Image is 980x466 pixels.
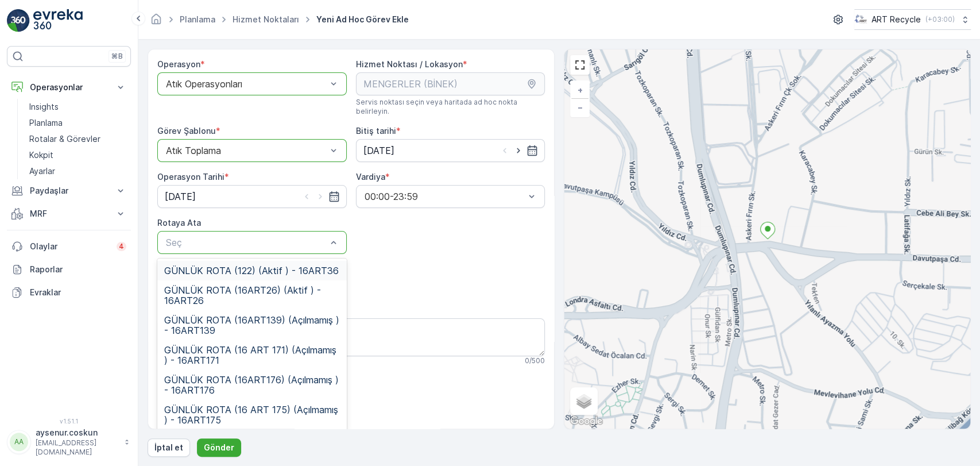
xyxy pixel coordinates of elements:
input: MENGERLER (BİNEK) [356,72,545,95]
p: Operasyonlar [30,82,108,93]
p: [EMAIL_ADDRESS][DOMAIN_NAME] [36,438,118,457]
input: dd/mm/yyyy [157,185,347,208]
a: Ana Sayfa [150,17,162,27]
span: GÜNLÜK ROTA (16ART176) (Açılmamış ) - 16ART176 [164,375,340,395]
p: İptal et [154,442,183,453]
a: Planlama [180,14,215,24]
img: logo_light-DOdMpM7g.png [33,9,83,32]
a: Insights [25,99,131,115]
a: Olaylar4 [7,235,131,258]
span: GÜNLÜK ROTA (16 ART 171) (Açılmamış ) - 16ART171 [164,345,340,365]
label: Hizmet Noktası / Lokasyon [356,59,463,69]
input: dd/mm/yyyy [356,139,545,162]
button: Gönder [197,438,241,457]
p: Kokpit [29,149,53,161]
a: View Fullscreen [571,56,588,74]
p: ( +03:00 ) [925,15,955,24]
label: Operasyon Tarihi [157,172,224,182]
label: Bitiş tarihi [356,126,396,136]
h3: Adım 1: Atık Toplama [157,415,545,429]
a: Ayarlar [25,163,131,179]
button: MRF [7,202,131,225]
a: Raporlar [7,258,131,281]
p: 4 [119,242,124,251]
p: Insights [29,101,59,113]
a: Layers [571,388,596,414]
label: Vardiya [356,172,385,182]
a: Yakınlaştır [571,82,588,99]
a: Bu bölgeyi Google Haritalar'da açın (yeni pencerede açılır) [567,414,605,429]
img: logo [7,9,30,32]
label: Operasyon [157,59,200,69]
p: Rotalar & Görevler [29,133,100,145]
a: Planlama [25,115,131,131]
p: Raporlar [30,264,126,275]
div: AA [10,433,28,451]
p: ART Recycle [871,14,921,25]
p: 0 / 500 [525,356,545,365]
img: Google [567,414,605,429]
span: v 1.51.1 [7,418,131,425]
img: image_23.png [854,13,867,26]
button: Paydaşlar [7,179,131,202]
button: Operasyonlar [7,76,131,99]
span: Servis noktası seçin veya haritada ad hoc nokta belirleyin. [356,98,545,116]
p: Planlama [29,117,63,129]
span: + [578,85,583,95]
h2: Görev Şablonu Yapılandırması [157,384,545,401]
button: ART Recycle(+03:00) [854,9,971,30]
span: GÜNLÜK ROTA (16ART26) (Aktif ) - 16ART26 [164,285,340,306]
label: Rotaya Ata [157,218,201,228]
a: Hizmet Noktaları [233,14,299,24]
p: MRF [30,208,108,219]
a: Rotalar & Görevler [25,131,131,147]
button: İptal et [148,438,190,457]
span: GÜNLÜK ROTA (16ART139) (Açılmamış ) - 16ART139 [164,315,340,336]
a: Kokpit [25,147,131,163]
p: Paydaşlar [30,185,108,197]
span: GÜNLÜK ROTA (16 ART 175) (Açılmamış ) - 16ART175 [164,405,340,425]
p: Ayarlar [29,165,55,177]
p: Seç [166,236,327,249]
span: GÜNLÜK ROTA (122) (Aktif ) - 16ART36 [164,265,339,276]
span: − [578,102,583,112]
p: aysenur.coskun [36,427,118,438]
p: Gönder [204,442,234,453]
span: Yeni Ad Hoc Görev Ekle [314,14,411,25]
button: AAaysenur.coskun[EMAIL_ADDRESS][DOMAIN_NAME] [7,427,131,457]
a: Uzaklaştır [571,99,588,116]
p: Olaylar [30,241,110,252]
a: Evraklar [7,281,131,304]
p: Evraklar [30,287,126,298]
label: Görev Şablonu [157,126,216,136]
p: ⌘B [111,52,123,61]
